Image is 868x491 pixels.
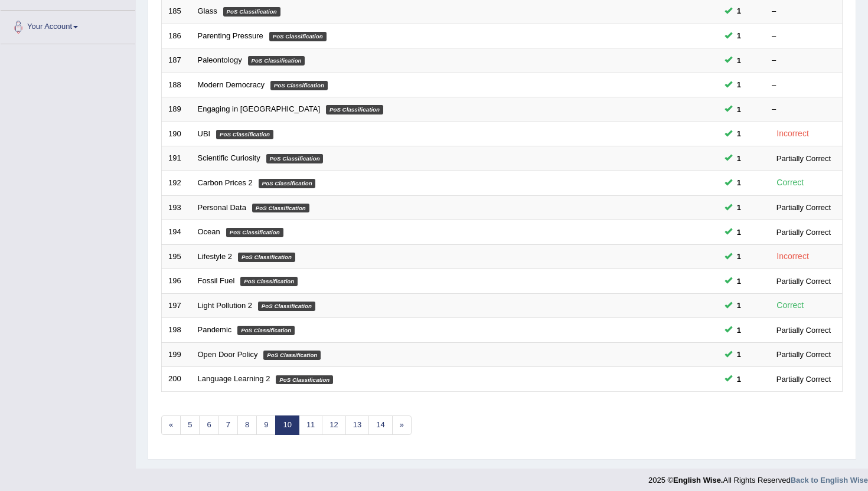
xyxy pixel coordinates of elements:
[218,415,238,435] a: 7
[162,367,191,392] td: 200
[198,55,242,64] a: Paleontology
[162,195,191,220] td: 193
[162,269,191,294] td: 196
[368,415,392,435] a: 14
[258,302,315,311] em: PoS Classification
[162,318,191,343] td: 198
[198,153,260,162] a: Scientific Curiosity
[252,204,309,213] em: PoS Classification
[162,122,191,146] td: 190
[162,73,191,97] td: 188
[732,176,746,189] span: You can still take this question
[772,373,836,385] div: Partially Correct
[732,152,746,165] span: You can still take this question
[732,103,746,116] span: You can still take this question
[772,324,836,336] div: Partially Correct
[732,78,746,91] span: You can still take this question
[732,275,746,287] span: You can still take this question
[198,129,211,138] a: UBI
[199,415,218,435] a: 6
[392,415,412,435] a: »
[276,375,333,385] em: PoS Classification
[162,244,191,269] td: 195
[162,293,191,318] td: 197
[732,324,746,336] span: You can still take this question
[772,55,836,66] div: –
[162,48,191,73] td: 187
[248,56,305,66] em: PoS Classification
[345,415,369,435] a: 13
[732,250,746,263] span: You can still take this question
[791,476,868,485] a: Back to English Wise
[732,373,746,385] span: You can still take this question
[1,11,135,40] a: Your Account
[198,301,253,310] a: Light Pollution 2
[198,203,246,212] a: Personal Data
[673,476,723,485] strong: English Wise.
[180,415,200,435] a: 5
[772,127,814,140] div: Incorrect
[198,374,270,383] a: Language Learning 2
[772,226,836,238] div: Partially Correct
[266,154,324,163] em: PoS Classification
[322,415,345,435] a: 12
[772,201,836,214] div: Partially Correct
[226,228,283,237] em: PoS Classification
[772,250,814,263] div: Incorrect
[237,326,295,335] em: PoS Classification
[772,104,836,115] div: –
[216,130,273,139] em: PoS Classification
[237,415,257,435] a: 8
[162,342,191,367] td: 199
[732,127,746,140] span: You can still take this question
[732,299,746,312] span: You can still take this question
[238,253,295,262] em: PoS Classification
[198,325,232,334] a: Pandemic
[772,299,809,312] div: Correct
[772,275,836,287] div: Partially Correct
[269,32,327,41] em: PoS Classification
[299,415,322,435] a: 11
[275,415,299,435] a: 10
[263,351,321,360] em: PoS Classification
[240,277,298,286] em: PoS Classification
[198,31,263,40] a: Parenting Pressure
[772,348,836,361] div: Partially Correct
[326,105,383,114] em: PoS Classification
[732,348,746,361] span: You can still take this question
[162,97,191,122] td: 189
[198,80,265,89] a: Modern Democracy
[772,6,836,17] div: –
[162,146,191,171] td: 191
[198,227,220,236] a: Ocean
[270,81,328,90] em: PoS Classification
[732,5,746,17] span: You can still take this question
[772,176,809,189] div: Correct
[732,54,746,67] span: You can still take this question
[198,350,258,359] a: Open Door Policy
[162,171,191,195] td: 192
[223,7,280,17] em: PoS Classification
[198,104,321,113] a: Engaging in [GEOGRAPHIC_DATA]
[772,80,836,91] div: –
[198,6,217,15] a: Glass
[162,220,191,245] td: 194
[162,24,191,48] td: 186
[198,252,233,261] a: Lifestyle 2
[732,201,746,214] span: You can still take this question
[259,179,316,188] em: PoS Classification
[772,152,836,165] div: Partially Correct
[256,415,276,435] a: 9
[732,226,746,238] span: You can still take this question
[648,469,868,486] div: 2025 © All Rights Reserved
[198,178,253,187] a: Carbon Prices 2
[161,415,181,435] a: «
[732,30,746,42] span: You can still take this question
[198,276,235,285] a: Fossil Fuel
[772,31,836,42] div: –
